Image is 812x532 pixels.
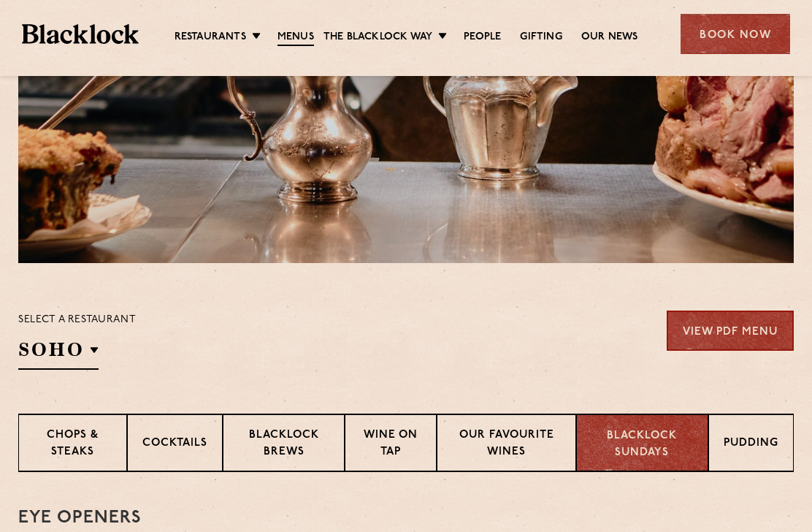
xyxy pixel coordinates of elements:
[724,436,778,454] p: Pudding
[360,427,421,462] p: Wine on Tap
[667,311,794,351] a: View PDF Menu
[464,30,501,45] a: People
[142,436,207,454] p: Cocktails
[520,30,562,45] a: Gifting
[452,427,561,462] p: Our favourite wines
[22,24,139,44] img: BL_Textured_Logo-footer-cropped.svg
[238,427,329,462] p: Blacklock Brews
[277,30,314,46] a: Menus
[34,427,112,462] p: Chops & Steaks
[18,311,136,330] p: Select a restaurant
[18,337,99,370] h2: SOHO
[581,30,638,45] a: Our News
[681,14,790,54] div: Book Now
[323,30,432,45] a: The Blacklock Way
[18,509,794,528] h3: Eye openers
[175,30,246,45] a: Restaurants
[591,428,693,461] p: Blacklock Sundays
